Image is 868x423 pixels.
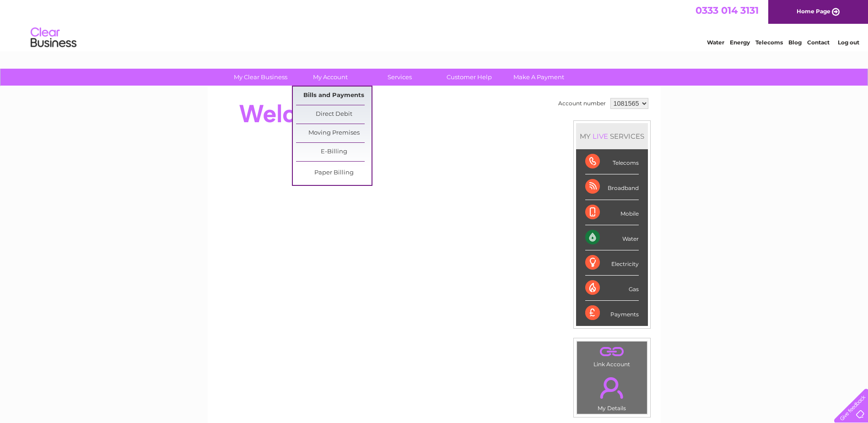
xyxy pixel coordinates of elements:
[292,69,368,86] a: My Account
[30,24,77,52] img: logo.png
[788,39,802,46] a: Blog
[501,69,577,86] a: Make A Payment
[695,5,759,16] a: 0333 014 3131
[577,341,647,370] td: Link Account
[807,39,830,46] a: Contact
[296,87,372,105] a: Bills and Payments
[576,123,648,149] div: MY SERVICES
[585,200,639,225] div: Mobile
[585,276,639,301] div: Gas
[730,39,750,46] a: Energy
[838,39,859,46] a: Log out
[296,164,372,182] a: Paper Billing
[585,174,639,200] div: Broadband
[585,149,639,174] div: Telecoms
[577,369,647,414] td: My Details
[223,69,298,86] a: My Clear Business
[431,69,507,86] a: Customer Help
[755,39,783,46] a: Telecoms
[591,132,610,141] div: LIVE
[579,344,645,360] a: .
[579,372,645,404] a: .
[707,39,724,46] a: Water
[585,250,639,276] div: Electricity
[296,124,372,142] a: Moving Premises
[296,105,372,124] a: Direct Debit
[362,69,437,86] a: Services
[218,5,651,44] div: Clear Business is a trading name of Verastar Limited (registered in [GEOGRAPHIC_DATA] No. 3667643...
[585,301,639,325] div: Payments
[585,225,639,250] div: Water
[556,96,608,111] td: Account number
[296,143,372,161] a: E-Billing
